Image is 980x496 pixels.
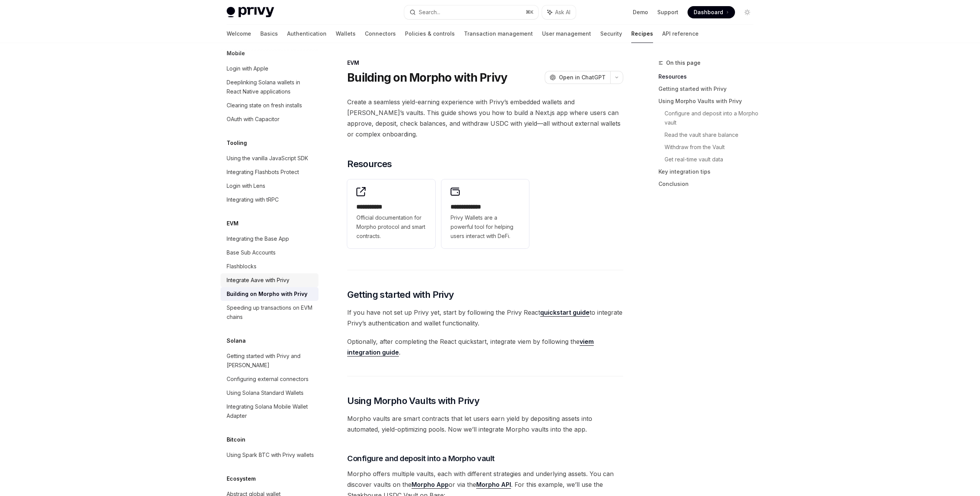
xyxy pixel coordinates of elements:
[220,179,318,193] a: Login with Lens
[347,307,623,328] span: If you have not set up Privy yet, start by following the Privy React to integrate Privy’s authent...
[220,287,318,301] a: Building on Morpho with Privy
[741,6,753,18] button: Toggle dark mode
[347,395,479,407] span: Using Morpho Vaults with Privy
[220,349,318,372] a: Getting started with Privy and [PERSON_NAME]
[227,7,274,18] img: light logo
[347,71,507,84] h1: Building on Morpho with Privy
[227,64,268,73] div: Login with Apple
[227,435,245,444] h5: Bitcoin
[464,25,533,43] a: Transaction management
[658,83,759,95] a: Getting started with Privy
[220,246,318,259] a: Base Sub Accounts
[227,303,314,322] div: Speeding up transactions on EVM chains
[356,213,426,241] span: Official documentation for Morpho protocol and smart contracts.
[227,25,251,43] a: Welcome
[227,219,238,228] h5: EVM
[227,168,299,177] div: Integrating Flashbots Protect
[227,374,309,384] div: Configuring external connectors
[227,289,307,299] div: Building on Morpho with Privy
[227,78,314,96] div: Deeplinking Solana wallets in React Native applications
[336,25,356,43] a: Wallets
[347,453,495,464] span: Configure and deposit into a Morpho vault
[404,5,538,19] button: Search...⌘K
[665,141,759,153] a: Withdraw from the Vault
[227,101,302,110] div: Clearing state on fresh installs
[227,154,308,163] div: Using the vanilla JavaScript SDK
[658,166,759,178] a: Key integration tips
[227,474,256,483] h5: Ecosystem
[657,8,678,16] a: Support
[412,481,449,489] a: Morpho App
[545,71,610,84] button: Open in ChatGPT
[220,232,318,246] a: Integrating the Base App
[476,481,511,489] a: Morpho API
[227,351,314,370] div: Getting started with Privy and [PERSON_NAME]
[227,181,265,191] div: Login with Lens
[694,8,723,16] span: Dashboard
[220,372,318,386] a: Configuring external connectors
[540,309,590,317] a: quickstart guide
[347,413,623,435] span: Morpho vaults are smart contracts that let users earn yield by depositing assets into automated, ...
[227,388,304,397] div: Using Solana Standard Wallets
[227,276,289,285] div: Integrate Aave with Privy
[526,9,534,15] span: ⌘ K
[347,336,623,358] span: Optionally, after completing the React quickstart, integrate viem by following the .
[419,8,440,17] div: Search...
[347,59,623,67] div: EVM
[220,273,318,287] a: Integrate Aave with Privy
[658,71,759,83] a: Resources
[220,193,318,207] a: Integrating with tRPC
[688,6,735,18] a: Dashboard
[220,76,318,99] a: Deeplinking Solana wallets in React Native applications
[347,289,454,301] span: Getting started with Privy
[600,25,622,43] a: Security
[260,25,278,43] a: Basics
[631,25,653,43] a: Recipes
[665,129,759,141] a: Read the vault share balance
[658,95,759,107] a: Using Morpho Vaults with Privy
[559,74,606,81] span: Open in ChatGPT
[220,99,318,112] a: Clearing state on fresh installs
[227,195,279,204] div: Integrating with tRPC
[220,62,318,76] a: Login with Apple
[220,112,318,126] a: OAuth with Capacitor
[365,25,396,43] a: Connectors
[220,259,318,273] a: Flashblocks
[347,158,392,170] span: Resources
[662,25,699,43] a: API reference
[220,386,318,400] a: Using Solana Standard Wallets
[227,336,246,345] h5: Solana
[665,153,759,166] a: Get real-time vault data
[441,179,529,248] a: **** **** ***Privy Wallets are a powerful tool for helping users interact with DeFi.
[220,151,318,165] a: Using the vanilla JavaScript SDK
[658,178,759,190] a: Conclusion
[347,179,435,248] a: **** **** *Official documentation for Morpho protocol and smart contracts.
[220,301,318,324] a: Speeding up transactions on EVM chains
[220,165,318,179] a: Integrating Flashbots Protect
[665,107,759,129] a: Configure and deposit into a Morpho vault
[287,25,327,43] a: Authentication
[666,58,701,67] span: On this page
[347,97,623,140] span: Create a seamless yield-earning experience with Privy’s embedded wallets and [PERSON_NAME]’s vaul...
[227,402,314,420] div: Integrating Solana Mobile Wallet Adapter
[542,25,591,43] a: User management
[555,8,570,16] span: Ask AI
[227,248,276,257] div: Base Sub Accounts
[220,400,318,423] a: Integrating Solana Mobile Wallet Adapter
[227,138,247,148] h5: Tooling
[451,213,520,241] span: Privy Wallets are a powerful tool for helping users interact with DeFi.
[405,25,455,43] a: Policies & controls
[227,115,279,124] div: OAuth with Capacitor
[220,448,318,462] a: Using Spark BTC with Privy wallets
[633,8,648,16] a: Demo
[227,234,289,243] div: Integrating the Base App
[227,262,256,271] div: Flashblocks
[542,5,576,19] button: Ask AI
[227,450,314,460] div: Using Spark BTC with Privy wallets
